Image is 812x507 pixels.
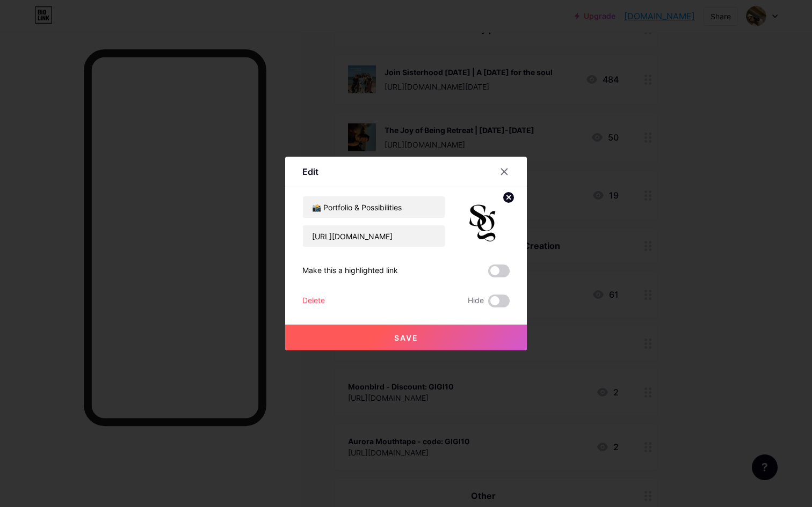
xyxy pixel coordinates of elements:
[302,295,325,307] div: Delete
[303,225,445,247] input: URL
[285,325,527,350] button: Save
[302,165,318,178] div: Edit
[303,196,445,218] input: Title
[394,333,418,342] span: Save
[302,264,398,277] div: Make this a highlighted link
[458,196,510,247] img: link_thumbnail
[468,295,484,307] span: Hide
